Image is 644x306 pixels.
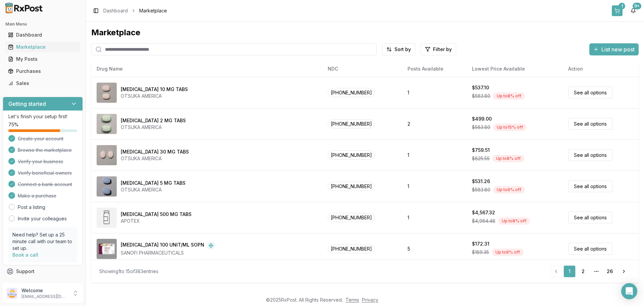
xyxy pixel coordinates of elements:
span: Sort by [394,46,411,53]
a: See all options [568,149,612,161]
th: Action [563,61,639,77]
div: 9+ [633,3,641,9]
button: 9+ [628,5,639,16]
td: 5 [402,233,466,264]
img: Abilify 5 MG TABS [97,176,117,196]
div: $4,567.32 [472,209,495,216]
div: OTSUKA AMERICA [121,155,189,162]
div: $531.26 [472,178,490,185]
div: $537.10 [472,84,489,91]
div: Sales [8,80,77,87]
div: OTSUKA AMERICA [121,124,186,131]
a: My Posts [5,53,80,65]
div: OTSUKA AMERICA [121,186,185,193]
p: Need help? Set up a 25 minute call with our team to set up. [12,231,73,252]
span: $4,964.48 [472,218,495,224]
p: [EMAIL_ADDRESS][DOMAIN_NAME] [21,294,68,299]
span: Connect a bank account [18,181,72,188]
div: Marketplace [8,44,77,50]
a: Privacy [362,297,378,303]
div: Showing 1 to 15 of 383 entries [99,268,158,275]
span: Verify beneficial owners [18,170,72,176]
a: Dashboard [103,7,128,14]
div: [MEDICAL_DATA] 10 MG TABS [121,86,188,93]
span: 75 % [8,121,18,128]
div: Up to 9 % off [493,186,525,193]
span: Feedback [16,280,39,287]
span: List new post [601,45,635,53]
a: List new post [589,47,639,53]
div: Up to 8 % off [493,92,525,100]
td: 1 [402,202,466,233]
div: APOTEX [121,218,192,224]
div: [MEDICAL_DATA] 500 MG TABS [121,211,192,218]
div: SANOFI PHARMACEUTICALS [121,250,215,256]
nav: breadcrumb [103,7,167,14]
a: See all options [568,243,612,255]
a: Go to next page [617,265,631,277]
button: My Posts [3,54,83,64]
p: Let's finish your setup first! [8,113,77,120]
div: Up to 8 % off [492,155,524,162]
img: Admelog SoloStar 100 UNIT/ML SOPN [97,239,117,259]
button: Support [3,265,83,277]
div: $499.00 [472,116,492,122]
span: [PHONE_NUMBER] [328,119,375,128]
span: [PHONE_NUMBER] [328,182,375,191]
th: Drug Name [91,61,322,77]
span: Create your account [18,135,63,142]
td: 1 [402,139,466,171]
div: Purchases [8,68,77,75]
div: OTSUKA AMERICA [121,93,188,99]
div: Marketplace [91,27,639,38]
button: Sales [3,78,83,89]
span: $825.55 [472,155,490,162]
div: Up to 15 % off [493,124,527,131]
span: $583.80 [472,124,490,131]
span: Filter by [433,46,452,53]
img: RxPost Logo [3,3,46,13]
a: Terms [345,297,359,303]
span: $583.80 [472,186,490,193]
button: Sort by [382,43,415,55]
button: List new post [589,43,639,55]
div: $172.31 [472,241,489,247]
a: See all options [568,87,612,98]
div: [MEDICAL_DATA] 2 MG TABS [121,117,186,124]
img: Abilify 10 MG TABS [97,83,117,103]
img: Abiraterone Acetate 500 MG TABS [97,208,117,228]
div: $759.51 [472,147,490,154]
a: 1 [563,265,576,277]
th: Lowest Price Available [467,61,563,77]
a: Post a listing [18,204,45,211]
img: Abilify 2 MG TABS [97,114,117,134]
div: My Posts [8,56,77,62]
img: Abilify 30 MG TABS [97,145,117,165]
a: Sales [5,77,80,89]
button: Purchases [3,66,83,77]
p: Welcome [21,287,68,294]
button: Feedback [3,277,83,290]
img: User avatar [7,288,17,299]
h3: Getting started [8,100,46,108]
span: [PHONE_NUMBER] [328,213,375,222]
span: [PHONE_NUMBER] [328,150,375,160]
a: See all options [568,212,612,223]
div: [MEDICAL_DATA] 100 UNIT/ML SOPN [121,242,204,250]
div: 1 [619,3,625,9]
td: 2 [402,108,466,139]
a: 26 [604,265,616,277]
a: Purchases [5,65,80,77]
span: Verify your business [18,158,63,165]
a: See all options [568,180,612,192]
div: Dashboard [8,32,77,38]
span: [PHONE_NUMBER] [328,88,375,97]
button: 1 [612,5,623,16]
th: Posts Available [402,61,466,77]
span: Browse the marketplace [18,147,72,154]
nav: pagination [550,265,631,277]
a: Invite your colleagues [18,215,67,222]
span: Make a purchase [18,192,56,199]
span: Marketplace [139,7,167,14]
